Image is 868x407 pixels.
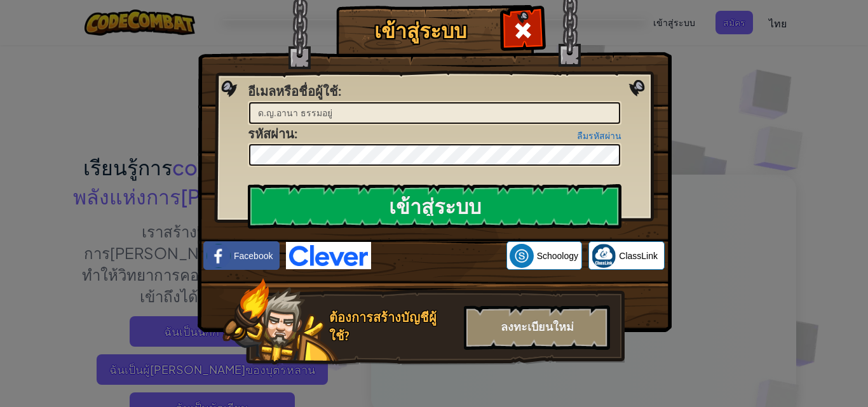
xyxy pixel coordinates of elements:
img: classlink-logo-small.png [592,244,616,268]
a: ลืมรหัสผ่าน [577,131,621,141]
label: : [248,83,341,101]
div: ต้องการสร้างบัญชีผู้ใช้? [329,309,456,345]
span: อีเมลหรือชื่อผู้ใช้ [248,83,338,100]
h1: เข้าสู่ระบบ [339,20,501,42]
span: รหัสผ่าน [248,125,294,142]
iframe: ปุ่มลงชื่อเข้าใช้ด้วย Google [371,242,506,270]
span: Schoology [537,250,578,262]
div: ลงทะเบียนใหม่ [464,305,610,350]
img: schoology.png [510,244,534,268]
span: ClassLink [619,250,658,262]
img: facebook_small.png [207,244,231,268]
input: เข้าสู่ระบบ [248,184,621,229]
span: Facebook [234,250,273,262]
label: : [248,125,297,143]
img: clever-logo-blue.png [286,242,371,269]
